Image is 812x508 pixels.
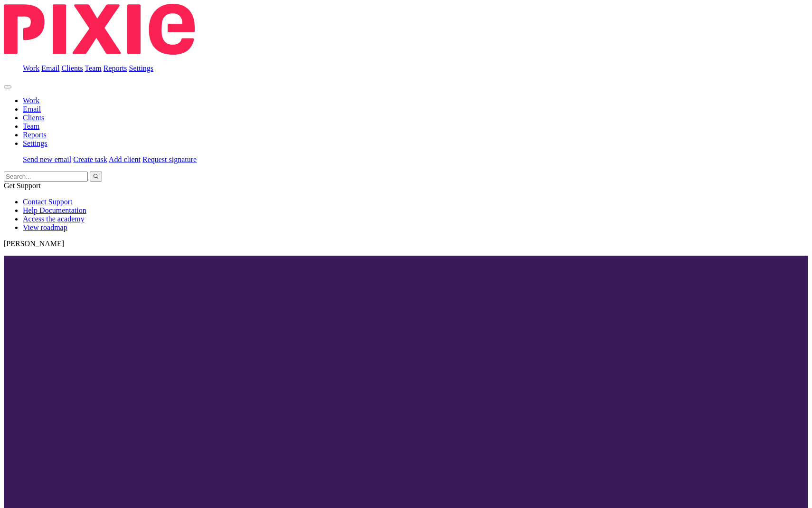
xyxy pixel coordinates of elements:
[4,182,41,190] span: Get Support
[23,155,71,163] a: Send new email
[23,114,44,122] a: Clients
[23,96,39,105] a: Work
[23,105,41,113] a: Email
[85,64,101,72] a: Team
[23,223,67,231] a: View roadmap
[104,64,127,72] a: Reports
[23,64,39,72] a: Work
[4,4,195,55] img: Pixie
[129,64,154,72] a: Settings
[4,240,808,248] p: [PERSON_NAME]
[23,122,39,130] a: Team
[23,206,86,214] a: Help Documentation
[142,155,197,163] a: Request signature
[4,172,88,182] input: Search
[23,198,72,206] a: Contact Support
[73,155,107,163] a: Create task
[23,131,47,139] a: Reports
[109,155,141,163] a: Add client
[90,172,102,182] button: Search
[23,215,85,223] a: Access the academy
[61,64,83,72] a: Clients
[41,64,59,72] a: Email
[23,139,47,147] a: Settings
